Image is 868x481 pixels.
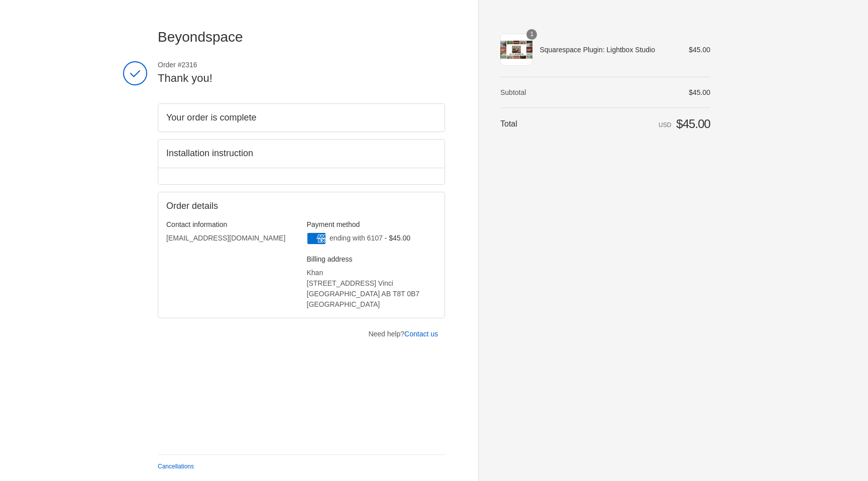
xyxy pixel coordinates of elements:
address: Khan [STREET_ADDRESS] Vinci [GEOGRAPHIC_DATA] AB T8T 0B7 [GEOGRAPHIC_DATA] [307,268,437,310]
span: 1 [526,29,537,40]
th: Subtotal [500,88,562,97]
h2: Your order is complete [166,112,437,124]
span: Total [500,119,517,128]
span: $45.00 [676,117,710,131]
h2: Order details [166,200,301,212]
span: $45.00 [689,46,710,54]
span: Squarespace Plugin: Lightbox Studio [539,45,675,54]
a: Contact us [404,330,438,338]
span: $45.00 [689,88,710,96]
span: USD [659,122,671,129]
h3: Contact information [166,220,296,229]
span: Beyondspace [158,29,243,45]
bdo: [EMAIL_ADDRESS][DOMAIN_NAME] [166,234,285,242]
h2: Thank you! [158,71,445,86]
span: ending with 6107 [330,234,383,242]
h3: Payment method [307,220,437,229]
h3: Billing address [307,255,437,264]
span: - $45.00 [385,234,410,242]
span: Order #2316 [158,60,445,69]
a: Cancellations [158,463,194,470]
p: Need help? [368,329,438,339]
h2: Installation instruction [166,148,437,159]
